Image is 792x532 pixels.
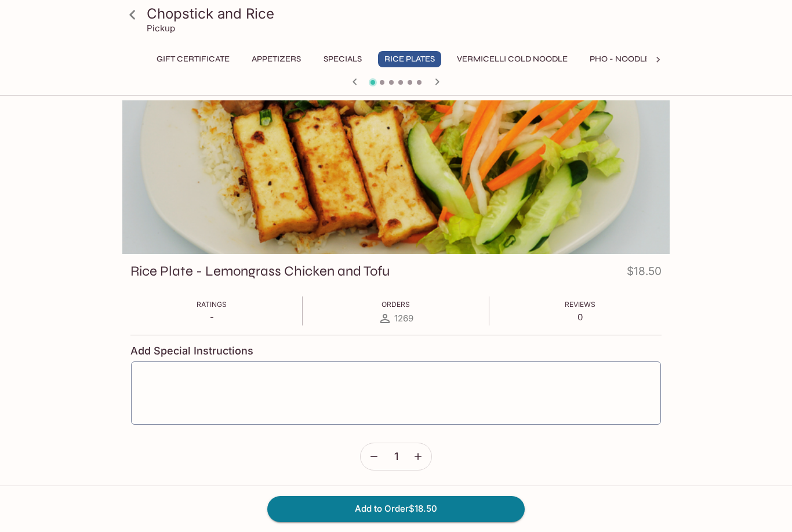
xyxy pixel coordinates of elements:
[147,5,665,23] h3: Chopstick and Rice
[583,51,681,67] button: Pho - Noodle Soup
[130,262,390,280] h3: Rice Plate - Lemongrass Chicken and Tofu
[122,100,670,254] div: Rice Plate - Lemongrass Chicken and Tofu
[147,23,175,34] p: Pickup
[197,300,227,309] span: Ratings
[565,300,595,309] span: Reviews
[378,51,441,67] button: Rice Plates
[317,51,369,67] button: Specials
[394,313,413,324] span: 1269
[382,300,410,309] span: Orders
[267,496,525,522] button: Add to Order$18.50
[150,51,236,67] button: Gift Certificate
[565,312,595,323] p: 0
[627,262,662,285] h4: $18.50
[197,312,227,323] p: -
[245,51,307,67] button: Appetizers
[451,51,574,67] button: Vermicelli Cold Noodle
[394,450,398,463] span: 1
[130,345,662,357] h4: Add Special Instructions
